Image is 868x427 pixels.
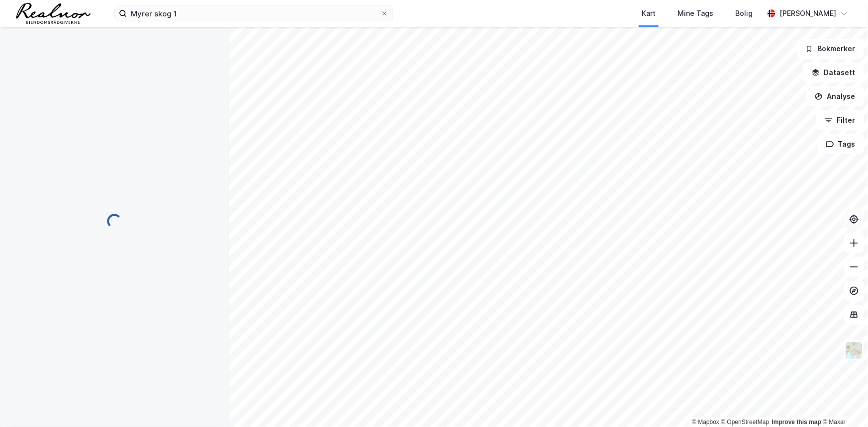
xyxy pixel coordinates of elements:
[803,63,864,83] button: Datasett
[735,7,753,19] div: Bolig
[779,7,836,19] div: [PERSON_NAME]
[797,39,864,59] button: Bokmerker
[806,86,864,106] button: Analyse
[642,7,656,19] div: Kart
[818,379,868,427] div: Kontrollprogram for chat
[818,134,864,154] button: Tags
[677,7,713,19] div: Mine Tags
[818,379,868,427] iframe: Chat Widget
[127,6,381,21] input: Søk på adresse, matrikkel, gårdeiere, leietakere eller personer
[772,419,821,426] a: Improve this map
[721,419,770,426] a: OpenStreetMap
[816,110,864,130] button: Filter
[16,3,91,24] img: realnor-logo.934646d98de889bb5806.png
[692,419,719,426] a: Mapbox
[106,213,122,229] img: spinner.a6d8c91a73a9ac5275cf975e30b51cfb.svg
[845,341,864,360] img: Z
